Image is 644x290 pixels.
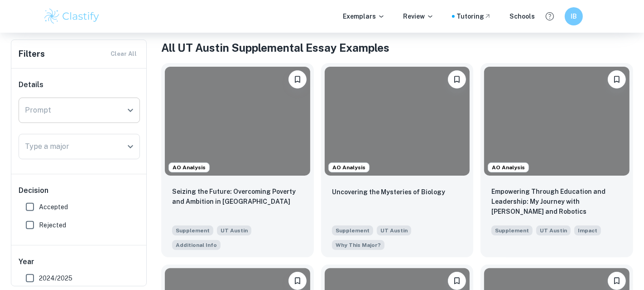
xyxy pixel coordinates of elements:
[19,79,140,90] h6: Details
[491,226,533,236] span: Supplement
[488,163,529,172] span: AO Analysis
[169,163,209,172] span: AO Analysis
[161,63,314,257] a: AO AnalysisBookmarkSeizing the Future: Overcoming Poverty and Ambition in AmericaSupplementUT Aus...
[19,48,45,60] h6: Filters
[288,70,307,88] button: Bookmark
[332,187,445,197] p: Uncovering the Mysteries of Biology
[332,226,373,236] span: Supplement
[509,11,535,21] a: Schools
[39,202,68,212] span: Accepted
[491,187,622,216] p: Empowering Through Education and Leadership: My Journey with MEL Keystone and Robotics
[161,39,633,56] h1: All UT Austin Supplemental Essay Examples
[578,226,597,235] span: Impact
[19,256,140,267] h6: Year
[124,104,137,117] button: Open
[536,226,571,236] span: UT Austin
[176,241,217,249] span: Additional Info
[172,226,213,236] span: Supplement
[448,272,466,290] button: Bookmark
[321,63,474,257] a: AO AnalysisBookmarkUncovering the Mysteries of BiologySupplementUT AustinWhy are you interested i...
[403,11,434,21] p: Review
[574,225,601,236] span: Describe how your experiences, perspectives, talents, and/or your involvement in leadership activ...
[343,11,385,21] p: Exemplars
[377,226,411,236] span: UT Austin
[448,70,466,88] button: Bookmark
[217,226,251,236] span: UT Austin
[332,239,384,250] span: Why are you interested in the major you indicated as your first-choice major?
[19,185,140,196] h6: Decision
[172,187,303,206] p: Seizing the Future: Overcoming Poverty and Ambition in America
[43,7,101,25] img: Clastify logo
[608,272,626,290] button: Bookmark
[39,220,66,230] span: Rejected
[172,239,221,250] span: Please share background on events or special circumstances that you feel may have impacted your h...
[457,11,491,21] a: Tutoring
[336,241,381,249] span: Why This Major?
[329,163,369,172] span: AO Analysis
[288,272,307,290] button: Bookmark
[542,9,557,24] button: Help and Feedback
[39,273,72,283] span: 2024/2025
[124,140,137,153] button: Open
[565,7,583,25] button: IB
[569,11,579,21] h6: IB
[608,70,626,88] button: Bookmark
[481,63,633,257] a: AO AnalysisBookmarkEmpowering Through Education and Leadership: My Journey with MEL Keystone and ...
